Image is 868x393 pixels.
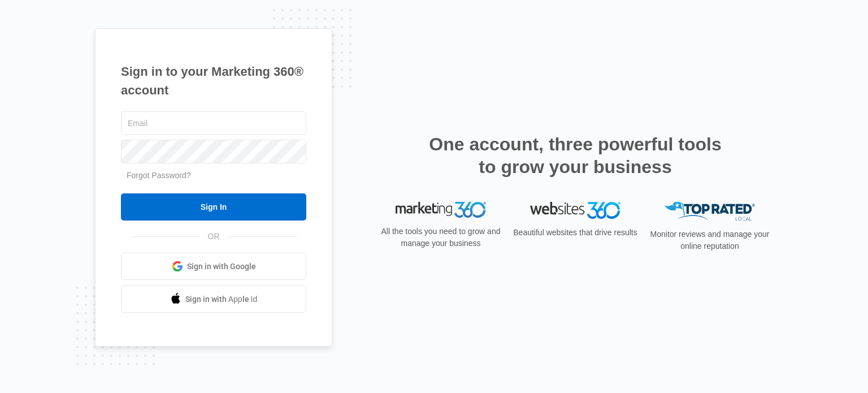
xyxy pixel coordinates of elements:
img: Websites 360 [530,202,620,218]
span: Sign in with Google [187,261,256,273]
img: Top Rated Local [665,202,755,221]
span: Sign in with Apple Id [185,293,258,305]
input: Email [121,111,306,135]
input: Sign In [121,193,306,221]
a: Forgot Password? [127,171,191,180]
a: Sign in with Apple Id [121,286,306,313]
p: All the tools you need to grow and manage your business [377,226,504,249]
h2: One account, three powerful tools to grow your business [426,133,725,178]
span: OR [200,231,228,243]
p: Monitor reviews and manage your online reputation [646,228,773,252]
p: Beautiful websites that drive results [512,227,639,239]
img: Marketing 360 [396,202,486,218]
a: Sign in with Google [121,253,306,280]
h1: Sign in to your Marketing 360® account [121,62,306,100]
